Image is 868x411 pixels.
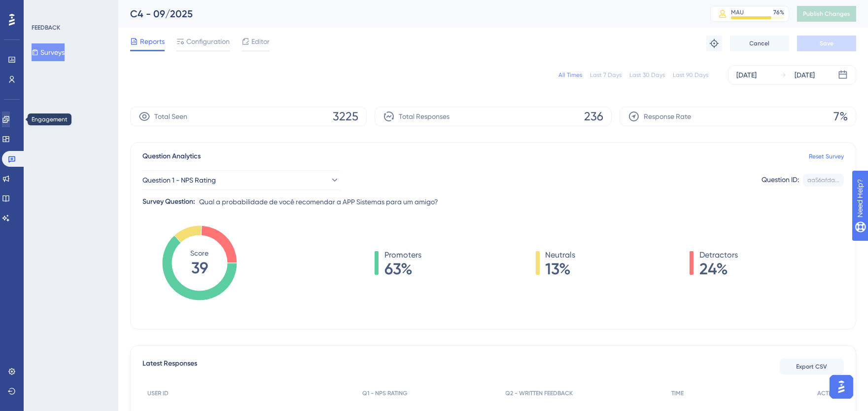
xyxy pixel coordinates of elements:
[32,24,60,32] div: FEEDBACK
[731,8,744,16] div: MAU
[809,152,844,160] a: Reset Survey
[399,111,450,122] span: Total Responses
[795,69,815,81] div: [DATE]
[730,36,789,51] button: Cancel
[780,359,844,374] button: Export CSV
[142,150,201,162] span: Question Analytics
[191,249,209,257] tspan: Score
[142,196,195,208] div: Survey Question:
[546,249,576,261] span: Neutrals
[644,111,691,122] span: Response Rate
[629,71,665,79] div: Last 30 Days
[23,2,62,14] span: Need Help?
[186,36,230,47] span: Configuration
[140,36,165,47] span: Reports
[673,71,708,79] div: Last 90 Days
[251,36,270,47] span: Editor
[803,10,850,18] span: Publish Changes
[142,170,340,190] button: Question 1 - NPS Rating
[833,109,848,124] span: 7%
[142,174,216,186] span: Question 1 - NPS Rating
[362,389,407,397] span: Q1 - NPS RATING
[333,109,358,124] span: 3225
[797,36,856,51] button: Save
[817,389,839,397] span: ACTION
[736,69,757,81] div: [DATE]
[797,363,828,371] span: Export CSV
[671,389,684,397] span: TIME
[199,196,438,208] span: Qual a probabilidade de você recomendar a APP Sistemas para um amigo?
[154,111,187,122] span: Total Seen
[546,261,576,277] span: 13%
[506,389,573,397] span: Q2 - WRITTEN FEEDBACK
[773,8,784,16] div: 76 %
[32,43,65,61] button: Surveys
[827,372,856,402] iframe: UserGuiding AI Assistant Launcher
[130,7,686,21] div: C4 - 09/2025
[384,261,421,277] span: 63%
[699,261,738,277] span: 24%
[147,389,169,397] span: USER ID
[590,71,622,79] div: Last 7 Days
[558,71,582,79] div: All Times
[191,259,208,277] tspan: 39
[762,174,799,187] div: Question ID:
[797,6,856,22] button: Publish Changes
[699,249,738,261] span: Detractors
[807,176,839,184] div: aa56afda...
[584,109,603,124] span: 236
[820,39,833,47] span: Save
[750,39,770,47] span: Cancel
[142,358,197,375] span: Latest Responses
[384,249,421,261] span: Promoters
